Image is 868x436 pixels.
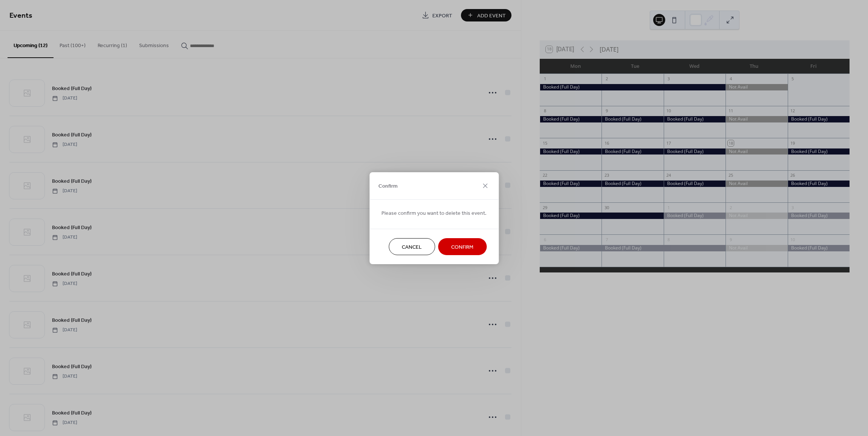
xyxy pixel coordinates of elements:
[438,238,487,255] button: Confirm
[378,182,398,190] span: Confirm
[402,243,422,251] span: Cancel
[381,209,487,217] span: Please confirm you want to delete this event.
[389,238,435,255] button: Cancel
[451,243,473,251] span: Confirm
